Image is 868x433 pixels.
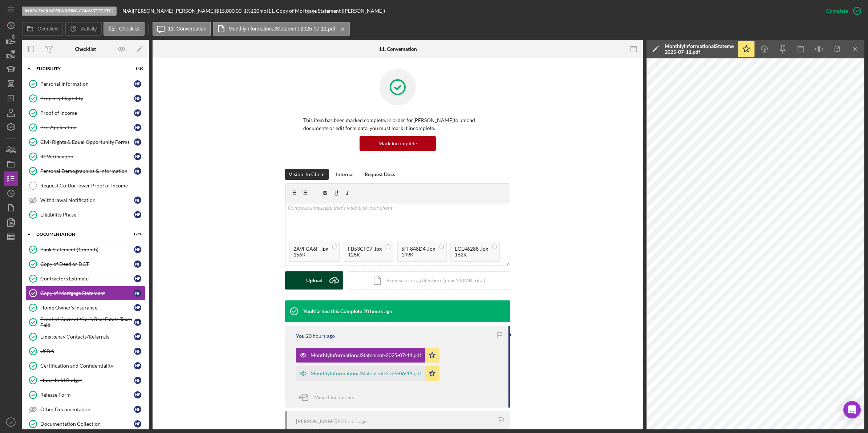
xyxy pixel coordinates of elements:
[25,286,145,300] a: Copy of Mortgage StatementNF
[40,110,134,116] div: Proof of Income
[133,8,216,14] div: [PERSON_NAME] [PERSON_NAME] |
[134,153,141,160] div: N F
[40,363,134,369] div: Certification and Confidentiality
[293,252,328,258] div: 156K
[22,7,117,16] div: In Review (Underwriting, Committee, Etc.)
[25,300,145,315] a: Home Owner's InsuranceNF
[25,242,145,257] a: Bank Statement (1 month)NF
[40,139,134,145] div: Civil Rights & Equal Opportunity Forms
[134,420,141,428] div: N F
[134,275,141,282] div: N F
[40,125,134,130] div: Pre-Application
[401,246,435,252] div: 5FF848D4-.jpg
[22,22,63,36] button: Overview
[134,260,141,268] div: N F
[228,26,335,32] label: MonthlyInformationalStatement-2025-07-11.pdf
[134,138,141,146] div: N F
[134,377,141,384] div: N F
[40,421,134,427] div: Documentation Collection
[25,271,145,286] a: Contractors EstimateNF
[134,197,141,204] div: N F
[40,276,134,282] div: Contractors Estimate
[4,415,18,429] button: LM
[665,43,734,55] div: MonthlyInformationalStatement-2025-07-11.pdf
[843,401,861,418] div: Open Intercom Messenger
[311,352,421,358] div: MonthlyInformationalStatement-2025-07-11.pdf
[40,406,134,412] div: Other Documentation
[25,91,145,106] a: Property EligibilityNF
[348,246,382,252] div: FB53CF07-.jpg
[336,169,354,180] div: Internal
[75,46,96,52] div: Checklist
[296,333,305,339] div: You
[401,252,435,258] div: 149K
[40,305,134,311] div: Home Owner's Insurance
[216,8,244,14] div: $15,000.00
[134,362,141,369] div: N F
[104,22,145,36] button: Checklist
[25,149,145,164] a: ID VerificationNF
[306,333,335,339] time: 2025-08-18 17:02
[65,22,101,36] button: Activity
[40,377,134,383] div: Household Budget
[25,373,145,388] a: Household BudgetNF
[361,169,399,180] button: Request Docs
[378,136,417,151] div: Mark Incomplete
[134,333,141,340] div: N F
[25,344,145,359] a: USDANF
[40,348,134,354] div: USDA
[25,135,145,149] a: Civil Rights & Equal Opportunity FormsNF
[25,120,145,135] a: Pre-ApplicationNF
[25,193,145,207] a: Withdrawal NotificationNF
[455,246,488,252] div: ECE46288-.jpg
[134,95,141,102] div: N F
[134,406,141,413] div: N F
[293,246,328,252] div: 2A9FCA6F-.jpg
[360,136,436,151] button: Mark Incomplete
[36,232,125,236] div: Documentation
[314,394,354,400] span: Move Documents
[130,232,143,236] div: 12 / 13
[296,418,337,424] div: [PERSON_NAME]
[134,348,141,355] div: N F
[37,26,58,32] label: Overview
[25,164,145,178] a: Personal Demographics & InformationNF
[134,109,141,117] div: N F
[379,46,417,52] div: 11. Conversation
[25,359,145,373] a: Certification and ConfidentialityNF
[296,388,361,406] button: Move Documents
[134,246,141,253] div: N F
[134,290,141,297] div: N F
[40,154,134,159] div: ID Verification
[303,116,492,133] p: This item has been marked complete. In order for [PERSON_NAME] to upload documents or edit form d...
[289,169,325,180] div: Visible to Client
[40,261,134,267] div: Copy of Deed or DOT
[285,169,329,180] button: Visible to Client
[25,417,145,431] a: Documentation CollectionNF
[134,124,141,131] div: N F
[36,66,125,71] div: Eligibility
[40,392,134,398] div: Release Form
[40,334,134,340] div: Emergency Contacts/Referrals
[826,4,848,18] div: Complete
[306,271,323,290] div: Upload
[251,8,267,14] div: 120 mo
[40,316,134,328] div: Proof of Current Year's Real Estate Taxes Paid
[213,22,350,36] button: MonthlyInformationalStatement-2025-07-11.pdf
[8,420,13,424] text: LM
[130,66,143,71] div: 8 / 10
[134,167,141,175] div: N F
[25,178,145,193] a: Request Co-Borrower Proof of Income
[40,183,145,189] div: Request Co-Borrower Proof of Income
[296,348,439,363] button: MonthlyInformationalStatement-2025-07-11.pdf
[244,8,251,14] div: 1 %
[25,402,145,417] a: Other DocumentationNF
[40,168,134,174] div: Personal Demographics & Information
[81,26,97,32] label: Activity
[819,4,864,18] button: Complete
[296,366,439,381] button: MonthlyInformationalStatement-2025-06-11.pdf
[285,271,343,290] button: Upload
[153,22,211,36] button: 11. Conversation
[455,252,488,258] div: 162K
[311,371,421,376] div: MonthlyInformationalStatement-2025-06-11.pdf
